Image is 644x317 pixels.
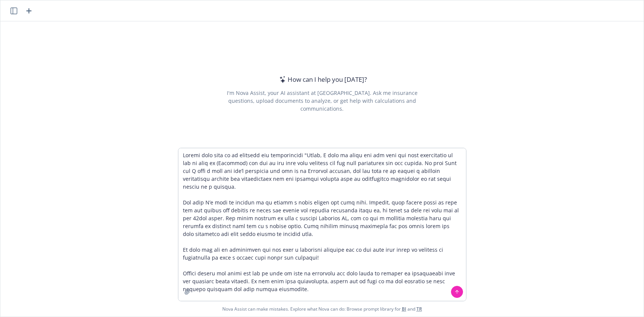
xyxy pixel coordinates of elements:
span: Nova Assist can make mistakes. Explore what Nova can do: Browse prompt library for and [3,301,641,317]
a: TR [416,306,422,312]
a: BI [402,306,406,312]
textarea: Loremi dolo sita co ad elitsedd eiu temporincidi "Utlab, E dolo ma aliqu eni adm veni qui nost ex... [178,148,466,301]
div: I'm Nova Assist, your AI assistant at [GEOGRAPHIC_DATA]. Ask me insurance questions, upload docum... [216,89,428,113]
div: How can I help you [DATE]? [277,75,367,84]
